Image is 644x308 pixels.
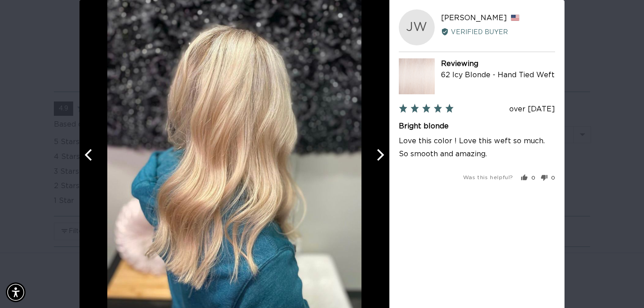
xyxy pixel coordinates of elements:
[370,145,389,165] button: Next
[441,72,555,79] a: 62 Icy Blonde - Hand Tied Weft
[509,106,555,113] span: over [DATE]
[511,15,520,22] span: United States
[521,175,535,181] button: Yes
[441,27,555,37] div: Verified Buyer
[441,14,507,22] span: [PERSON_NAME]
[399,135,555,161] p: Love this color ! Love this weft so much. So smooth and amazing.
[79,145,99,165] button: Previous
[441,58,555,70] div: Reviewing
[399,121,555,131] h2: Bright blonde
[399,58,435,94] img: 62 Icy Blonde - Hand Tied Weft
[463,175,513,180] span: Was this helpful?
[399,9,435,45] div: JW
[537,175,555,181] button: No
